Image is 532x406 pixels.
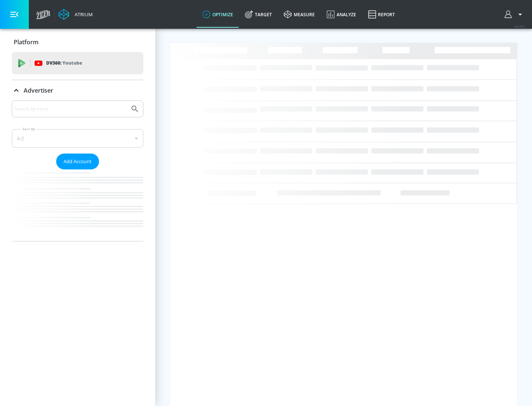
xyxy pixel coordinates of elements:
[239,1,278,28] a: Target
[64,157,92,166] span: Add Account
[12,80,143,101] div: Advertiser
[72,11,93,18] div: Atrium
[21,127,37,131] label: Sort By
[58,9,93,20] a: Atrium
[15,104,127,114] input: Search by name
[362,1,401,28] a: Report
[12,32,143,52] div: Platform
[62,59,82,67] p: Youtube
[321,1,362,28] a: Analyze
[197,1,239,28] a: optimize
[12,169,143,241] nav: list of Advertiser
[46,59,82,67] p: DV360:
[278,1,321,28] a: measure
[12,100,143,241] div: Advertiser
[12,52,143,74] div: DV360: Youtube
[56,154,99,169] button: Add Account
[12,129,143,148] div: A-Z
[514,24,525,28] span: v 4.19.0
[14,38,38,46] p: Platform
[24,86,53,94] p: Advertiser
